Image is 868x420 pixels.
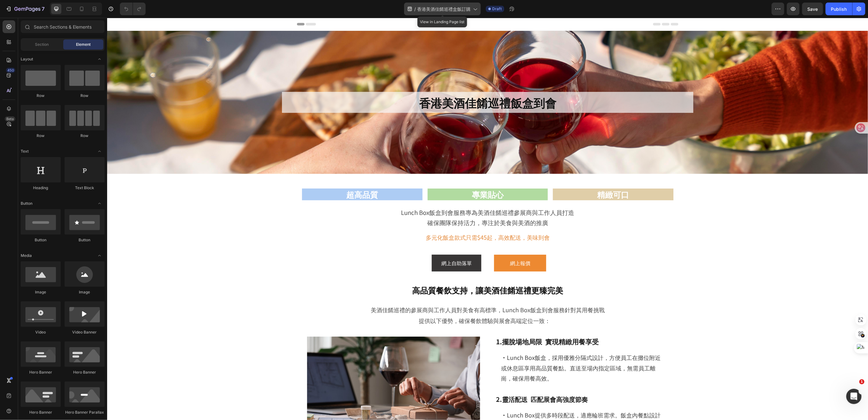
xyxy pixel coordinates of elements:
[388,319,561,329] h3: 1.擺脫場地局限 實現精緻用餐享受
[388,377,561,386] h3: 2.靈活配送 匹配展會高強度節奏
[196,214,566,224] p: 多元化飯盒款式只需$45起，高效配送，美味到會
[859,379,865,384] span: 1
[802,3,823,15] button: Save
[35,42,49,47] span: Section
[5,116,15,121] div: Beta
[334,241,365,250] p: 網上自助落單
[325,237,374,254] a: 網上自助落單
[21,369,61,375] div: Hero Banner
[312,299,443,307] span: 提供以下優勢，確保餐飲體驗與展會高端定位一致：
[831,6,847,12] div: Publish
[264,288,498,296] span: 美酒佳餚巡禮的參展商與工作人員對美食有高標準，Lunch Box飯盒到會服務針對其用餐挑戰
[417,6,471,12] span: 香港美酒佳餚巡禮盒飯訂購
[320,171,441,182] h2: 專業貼心
[21,20,105,33] input: Search Sections & Elements
[65,329,105,335] div: Video Banner
[414,6,416,12] span: /
[3,3,47,15] button: 7
[21,185,61,191] div: Heading
[42,5,45,13] p: 7
[6,68,15,73] div: 450
[94,198,105,209] span: Toggle open
[65,133,105,139] div: Row
[65,93,105,99] div: Row
[65,289,105,295] div: Image
[21,289,61,295] div: Image
[65,369,105,375] div: Hero Banner
[21,148,29,154] span: Text
[294,190,467,199] span: Lunch Box飯盒到會服務專為美酒佳餚巡禮參展商與工作人員打造
[21,201,32,206] span: Button
[65,185,105,191] div: Text Block
[21,253,32,258] span: Media
[76,42,91,47] span: Element
[808,6,818,12] span: Save
[403,241,423,250] p: 網上報價
[21,329,61,335] div: Video
[195,171,315,182] h2: 超高品質
[394,334,555,365] p: ·Lunch Box飯盒，採用優雅分隔式設計，方便員工在攤位附近或休息區享用高品質餐點。直送至場內指定區域，無需員工離崗，確保用餐高效。
[21,133,61,139] div: Row
[94,54,105,64] span: Toggle open
[21,93,61,99] div: Row
[446,171,566,182] h2: 精緻可口
[492,6,502,12] span: Draft
[21,237,61,243] div: Button
[94,146,105,156] span: Toggle open
[21,56,33,62] span: Layout
[21,410,61,415] div: Hero Banner
[846,389,862,404] iframe: Intercom live chat
[175,74,586,95] h2: 香港美酒佳餚巡禮飯盒到會
[826,3,852,15] button: Publish
[120,3,146,15] div: Undo/Redo
[94,251,105,261] span: Toggle open
[65,237,105,243] div: Button
[195,266,566,278] h2: 高品質餐飲支持，讓美酒佳餚巡禮更臻完美
[320,200,441,209] span: 確保團隊保持活力，專注於美食與美酒的推廣
[387,237,439,254] a: 網上報價
[65,410,105,415] div: Hero Banner Parallax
